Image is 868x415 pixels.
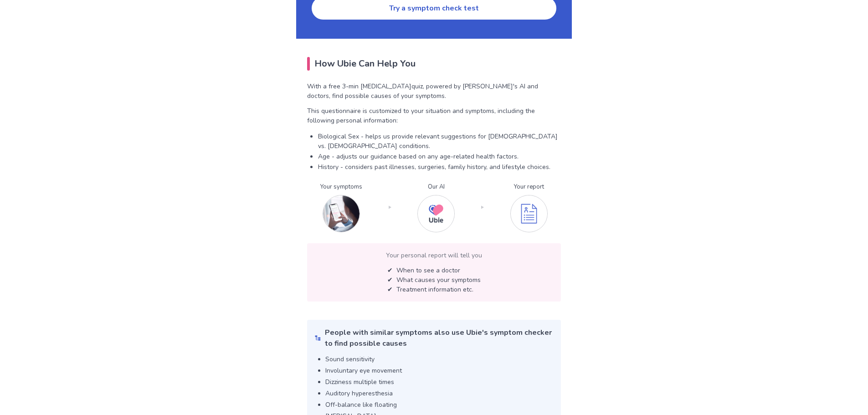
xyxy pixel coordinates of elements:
li: Sound sensitivity [325,354,554,364]
p: Our AI [417,183,455,192]
p: ✔ When to see a doctor [387,266,481,275]
p: Age - adjusts our guidance based on any age-related health factors. [318,152,561,161]
h3: People with similar symptoms also use Ubie's symptom checker to find possible causes [325,327,554,349]
p: ✔︎ Treatment information etc. [387,285,481,294]
li: Involuntary eye movement [325,366,554,375]
li: Off-balance like floating [325,400,554,410]
li: Auditory hyperesthesia [325,389,554,398]
p: Biological Sex - helps us provide relevant suggestions for [DEMOGRAPHIC_DATA] vs. [DEMOGRAPHIC_DA... [318,132,561,151]
p: Your symptoms [320,183,362,192]
li: Dizziness multiple times [325,377,554,387]
p: Your personal report will tell you [314,251,554,260]
img: Input your symptoms [323,195,360,232]
p: This questionnaire is customized to your situation and symptoms, including the following personal... [307,106,561,125]
p: Your report [510,183,548,192]
img: You get your personalized report [510,195,548,232]
p: ✔︎ What causes your symptoms [387,275,481,285]
p: History - considers past illnesses, surgeries, family history, and lifestyle choices. [318,162,561,172]
p: With a free 3-min [MEDICAL_DATA] quiz, powered by [PERSON_NAME]'s AI and doctors, find possible c... [307,82,561,101]
h2: How Ubie Can Help You [307,57,561,71]
img: Our AI checks your symptoms [417,195,455,232]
